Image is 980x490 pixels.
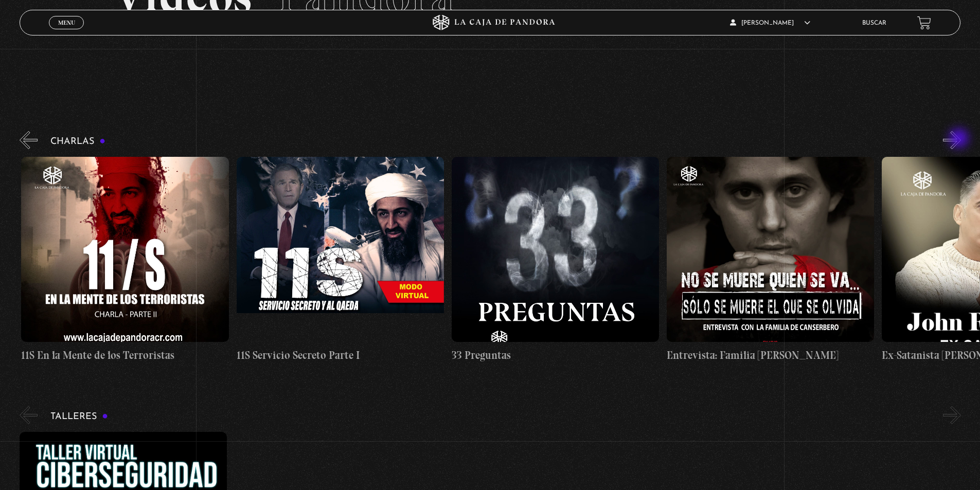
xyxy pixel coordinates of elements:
h4: 11S En la Mente de los Terroristas [21,347,228,364]
a: View your shopping cart [917,16,931,30]
span: Cerrar [55,28,79,35]
a: 33 Preguntas [452,157,659,364]
button: Previous [20,406,38,424]
h4: 11S Servicio Secreto Parte I [237,347,444,364]
button: Next [943,131,961,149]
button: Next [943,406,961,424]
a: Buscar [862,20,886,26]
h4: 33 Preguntas [452,347,659,364]
a: 11S Servicio Secreto Parte I [237,157,444,364]
button: Previous [20,131,38,149]
span: [PERSON_NAME] [730,20,810,26]
h3: Charlas [50,137,105,147]
span: Menu [58,20,75,26]
a: 11S En la Mente de los Terroristas [21,157,228,364]
h3: Talleres [50,412,108,422]
h4: Entrevista: Familia [PERSON_NAME] [667,347,874,364]
a: Entrevista: Familia [PERSON_NAME] [667,157,874,364]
